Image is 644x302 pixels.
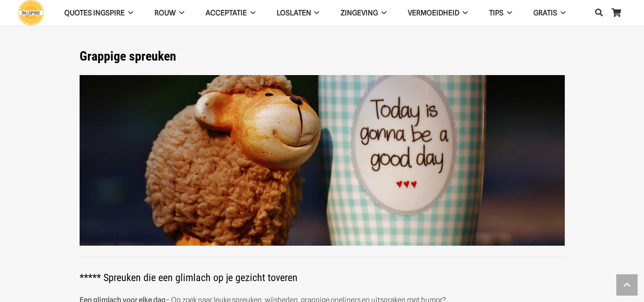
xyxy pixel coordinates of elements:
[64,9,125,17] span: QUOTES INGSPIRE
[489,9,504,17] span: TIPS
[616,274,638,296] a: Terug naar top
[341,9,378,17] span: Zingeving
[80,261,565,284] h2: ***** Spreuken die een glimlach op je gezicht toveren
[277,9,311,17] span: Loslaten
[195,2,266,24] a: Acceptatie
[478,2,523,24] a: TIPS
[206,9,247,17] span: Acceptatie
[523,2,576,24] a: GRATIS
[330,2,397,24] a: Zingeving
[590,3,607,23] a: Zoeken
[80,75,565,246] img: Leuke korte spreuken en grappige oneliners gezegden leuke spreuken voor op facebook - grappige qu...
[144,2,195,24] a: ROUW
[54,2,144,24] a: QUOTES INGSPIRE
[155,9,176,17] span: ROUW
[266,2,330,24] a: Loslaten
[533,9,557,17] span: GRATIS
[397,2,478,24] a: VERMOEIDHEID
[408,9,459,17] span: VERMOEIDHEID
[80,49,565,64] h1: Grappige spreuken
